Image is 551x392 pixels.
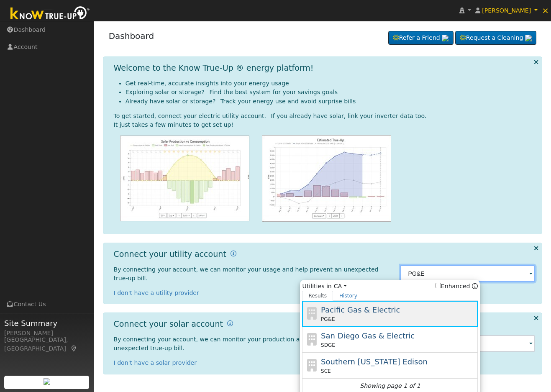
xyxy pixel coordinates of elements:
img: retrieve [44,378,50,385]
a: Request a Cleaning [455,31,536,45]
div: [PERSON_NAME] [4,329,90,338]
img: Know True-Up [6,5,94,23]
span: [PERSON_NAME] [482,7,531,14]
input: Select a Utility [400,265,535,282]
img: retrieve [442,35,448,41]
a: Map [70,345,78,352]
a: Refer a Friend [388,31,454,45]
h1: Connect your utility account [114,249,226,259]
span: Pacific Gas & Electric [321,305,400,314]
div: It just takes a few minutes to get set up! [114,120,536,129]
span: Utilities in [302,282,478,291]
label: Enhanced [436,282,470,291]
span: SDGE [321,341,335,349]
span: Southern [US_STATE] Edison [321,357,428,366]
a: History [333,291,364,301]
div: [GEOGRAPHIC_DATA], [GEOGRAPHIC_DATA] [4,336,90,353]
span: Site Summary [4,318,90,329]
a: I don't have a utility provider [114,290,199,296]
li: Get real-time, accurate insights into your energy usage [126,79,536,88]
h1: Welcome to the Know True-Up ® energy platform! [114,63,314,73]
input: Enhanced [436,283,441,288]
img: retrieve [525,35,532,41]
span: San Diego Gas & Electric [321,331,415,340]
span: Show enhanced providers [436,282,478,291]
a: Dashboard [109,31,154,41]
span: × [542,5,549,15]
li: Exploring solar or storage? Find the best system for your savings goals [126,88,536,97]
i: Showing page 1 of 1 [360,382,420,390]
li: Already have solar or storage? Track your energy use and avoid surprise bills [126,97,536,106]
a: Enhanced Providers [472,283,478,290]
h1: Connect your solar account [114,319,223,329]
span: By connecting your account, we can monitor your production and help prevent an unexpected true-up... [114,336,356,351]
span: By connecting your account, we can monitor your usage and help prevent an unexpected true-up bill. [114,266,379,282]
a: Results [302,291,333,301]
span: PG&E [321,315,335,323]
a: I don't have a solar provider [114,359,197,366]
div: To get started, connect your electric utility account. If you already have solar, link your inver... [114,112,536,120]
a: CA [334,282,347,291]
span: SCE [321,367,331,375]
